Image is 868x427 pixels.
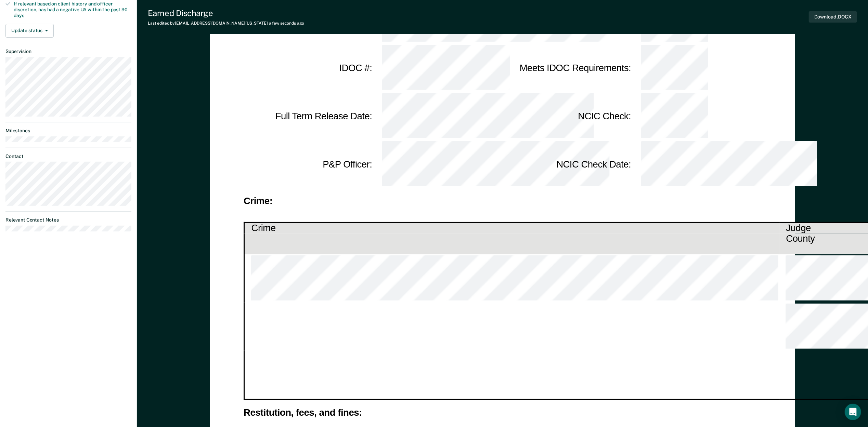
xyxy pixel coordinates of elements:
[5,154,131,159] dt: Contact
[269,21,304,26] span: a few seconds ago
[5,217,131,223] dt: Relevant Contact Notes
[14,1,131,18] div: If relevant based on client history and officer discretion, has had a negative UA within the past 90
[244,140,373,188] td: P&P Officer :
[809,11,857,23] button: Download .DOCX
[5,24,54,38] button: Update status
[148,8,304,18] div: Earned Discharge
[148,21,304,26] div: Last edited by [EMAIL_ADDRESS][DOMAIN_NAME][US_STATE]
[244,223,779,233] th: Crime
[244,92,373,140] td: Full Term Release Date :
[845,404,861,420] div: Open Intercom Messenger
[503,44,632,92] td: Meets IDOC Requirements :
[244,409,762,417] div: Restitution, fees, and fines:
[14,13,24,18] span: days
[503,92,632,140] td: NCIC Check :
[503,140,632,188] td: NCIC Check Date :
[5,49,131,54] dt: Supervision
[5,128,131,134] dt: Milestones
[244,44,373,92] td: IDOC # :
[244,197,762,205] div: Crime:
